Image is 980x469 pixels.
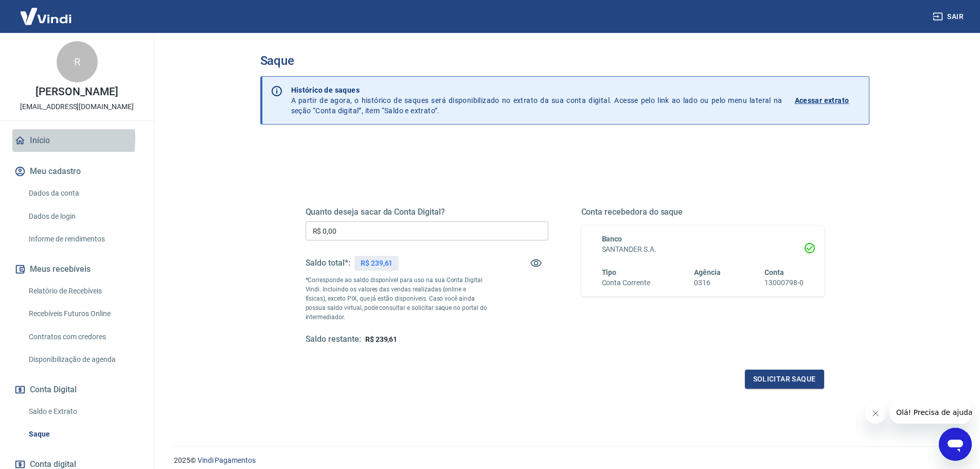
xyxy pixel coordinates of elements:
[306,207,548,217] h5: Quanto deseja sacar da Conta Digital?
[602,277,650,288] h6: Conta Corrente
[12,1,79,32] img: Vindi
[20,101,134,112] p: [EMAIL_ADDRESS][DOMAIN_NAME]
[291,85,782,95] p: Histórico de saques
[694,277,721,288] h6: 0316
[6,7,86,15] span: Olá! Precisa de ajuda?
[25,183,141,204] a: Dados da conta
[25,281,141,302] a: Relatório de Recebíveis
[260,54,869,68] h3: Saque
[12,129,141,152] a: Início
[198,456,256,464] a: Vindi Pagamentos
[306,275,488,322] p: *Corresponde ao saldo disponível para uso na sua Conta Digital Vindi. Incluindo os valores das ve...
[25,326,141,348] a: Contratos com credores
[865,403,886,424] iframe: Fechar mensagem
[306,258,350,268] h5: Saldo total*:
[306,334,361,345] h5: Saldo restante:
[25,424,141,445] a: Saque
[764,268,784,276] span: Conta
[890,401,972,424] iframe: Mensagem da empresa
[57,41,98,82] div: R
[35,86,118,97] p: [PERSON_NAME]
[25,206,141,227] a: Dados de login
[795,85,861,116] a: Acessar extrato
[694,268,721,276] span: Agência
[12,258,141,281] button: Meus recebíveis
[581,207,824,217] h5: Conta recebedora do saque
[25,401,141,422] a: Saldo e Extrato
[25,229,141,250] a: Informe de rendimentos
[25,303,141,324] a: Recebíveis Futuros Online
[174,455,955,466] p: 2025 ©
[795,95,849,106] p: Acessar extrato
[602,244,804,255] h6: SANTANDER S.A.
[12,160,141,183] button: Meu cadastro
[602,268,617,276] span: Tipo
[361,258,393,269] p: R$ 239,61
[931,7,968,26] button: Sair
[602,235,622,243] span: Banco
[764,277,804,288] h6: 13000798-0
[365,335,398,343] span: R$ 239,61
[291,85,782,116] p: A partir de agora, o histórico de saques será disponibilizado no extrato da sua conta digital. Ac...
[12,378,141,401] button: Conta Digital
[25,349,141,370] a: Disponibilização de agenda
[745,370,824,389] button: Solicitar saque
[939,428,972,461] iframe: Botão para abrir a janela de mensagens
